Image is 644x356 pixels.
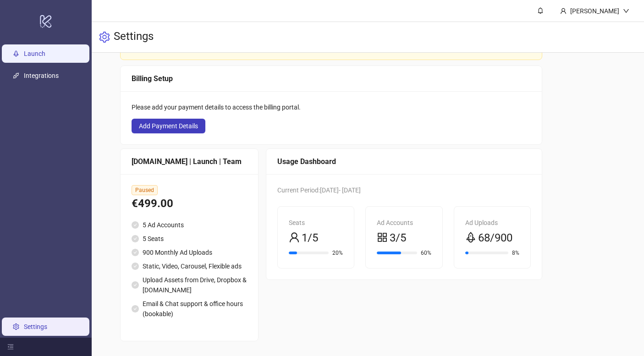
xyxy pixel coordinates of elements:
[560,8,567,14] span: user
[132,235,139,242] span: check-circle
[302,230,318,247] span: 1/5
[132,156,247,167] div: [DOMAIN_NAME] | Launch | Team
[132,305,139,312] span: check-circle
[114,29,154,45] h3: Settings
[132,185,158,195] span: Paused
[24,72,59,79] a: Integrations
[421,250,431,256] span: 60%
[132,234,247,244] li: 5 Seats
[377,218,431,228] div: Ad Accounts
[277,186,361,194] span: Current Period: [DATE] - [DATE]
[132,275,247,295] li: Upload Assets from Drive, Dropbox & [DOMAIN_NAME]
[623,8,629,14] span: down
[277,156,531,167] div: Usage Dashboard
[132,195,247,213] div: €499.00
[289,232,300,243] span: user
[332,250,343,256] span: 20%
[132,247,247,257] li: 900 Monthly Ad Uploads
[132,102,531,112] div: Please add your payment details to access the billing portal.
[465,232,476,243] span: rocket
[132,73,531,84] div: Billing Setup
[289,218,343,228] div: Seats
[132,220,247,230] li: 5 Ad Accounts
[377,232,388,243] span: appstore
[24,323,47,330] a: Settings
[465,218,519,228] div: Ad Uploads
[537,7,544,14] span: bell
[132,281,139,289] span: check-circle
[132,249,139,256] span: check-circle
[132,261,247,271] li: Static, Video, Carousel, Flexible ads
[132,263,139,270] span: check-circle
[139,122,198,130] span: Add Payment Details
[478,230,512,247] span: 68/900
[512,250,519,256] span: 8%
[132,221,139,229] span: check-circle
[99,32,110,43] span: setting
[7,344,14,350] span: menu-fold
[567,6,623,16] div: [PERSON_NAME]
[132,119,205,133] button: Add Payment Details
[390,230,406,247] span: 3/5
[132,299,247,319] li: Email & Chat support & office hours (bookable)
[24,50,45,57] a: Launch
